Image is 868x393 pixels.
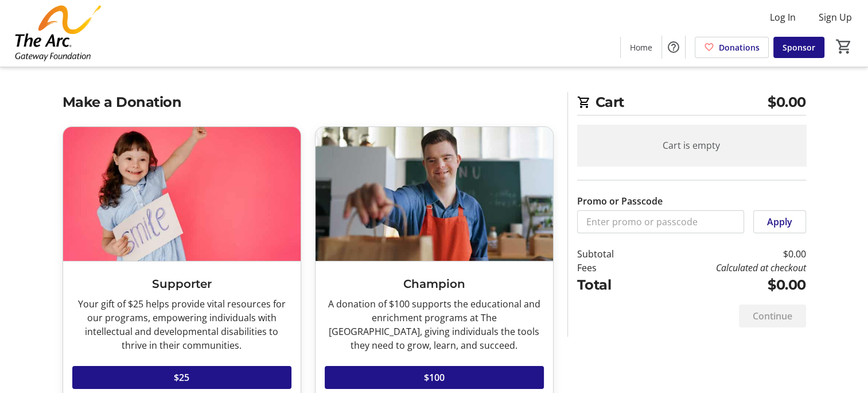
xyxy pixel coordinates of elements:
span: Home [630,41,652,53]
img: The Arc Gateway Foundation's Logo [7,5,109,62]
span: Log In [770,10,796,24]
button: $25 [72,366,291,389]
td: $0.00 [643,247,805,261]
a: Home [621,37,661,58]
button: Cart [834,36,854,57]
label: Promo or Passcode [577,194,663,208]
h2: Cart [577,92,806,115]
button: $100 [325,366,544,389]
a: Sponsor [773,37,824,58]
td: Subtotal [577,247,644,261]
td: Calculated at checkout [643,261,805,275]
span: $100 [424,371,445,384]
button: Apply [753,210,806,233]
img: Supporter [63,127,301,261]
div: A donation of $100 supports the educational and enrichment programs at The [GEOGRAPHIC_DATA], giv... [325,297,544,352]
h2: Make a Donation [63,92,554,113]
h3: Supporter [72,275,291,292]
td: Fees [577,261,644,275]
td: $0.00 [643,275,805,295]
td: Total [577,275,644,295]
span: Apply [767,215,792,229]
span: Sponsor [783,41,815,53]
button: Help [662,36,685,59]
span: Sign Up [819,10,852,24]
span: Donations [719,41,760,53]
a: Donations [695,37,769,58]
button: Sign Up [809,8,861,26]
div: Cart is empty [577,125,806,166]
input: Enter promo or passcode [577,210,744,233]
div: Your gift of $25 helps provide vital resources for our programs, empowering individuals with inte... [72,297,291,352]
h3: Champion [325,275,544,292]
button: Log In [761,8,805,26]
span: $0.00 [768,92,806,113]
img: Champion [316,127,553,261]
span: $25 [174,371,189,384]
